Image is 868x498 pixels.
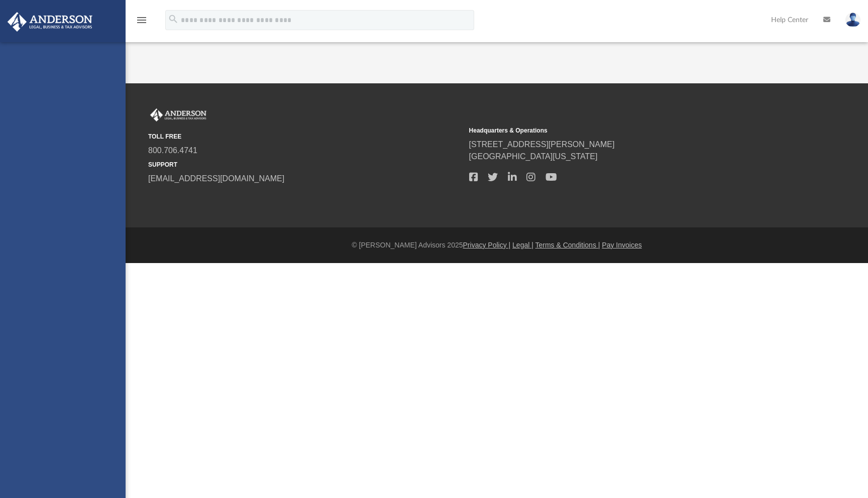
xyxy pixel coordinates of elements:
[463,241,511,249] a: Privacy Policy |
[5,12,95,32] img: Anderson Advisors Platinum Portal
[148,146,197,155] a: 800.706.4741
[148,174,284,183] a: [EMAIL_ADDRESS][DOMAIN_NAME]
[148,132,462,141] small: TOLL FREE
[469,152,598,161] a: [GEOGRAPHIC_DATA][US_STATE]
[148,108,208,121] img: Anderson Advisors Platinum Portal
[469,126,783,135] small: Headquarters & Operations
[126,240,868,251] div: © [PERSON_NAME] Advisors 2025
[168,14,179,25] i: search
[469,140,615,149] a: [STREET_ADDRESS][PERSON_NAME]
[136,14,148,26] i: menu
[512,241,533,249] a: Legal |
[136,19,148,26] a: menu
[602,241,641,249] a: Pay Invoices
[845,13,860,27] img: User Pic
[148,160,462,169] small: SUPPORT
[535,241,600,249] a: Terms & Conditions |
